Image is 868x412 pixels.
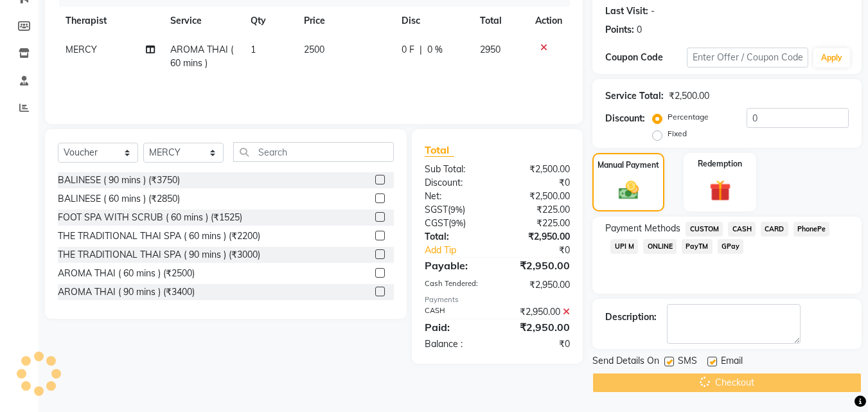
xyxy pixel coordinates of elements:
[497,337,580,351] div: ₹0
[415,190,497,203] div: Net:
[497,217,580,230] div: ₹225.00
[643,239,677,254] span: ONLINE
[472,6,527,35] th: Total
[761,222,788,237] span: CARD
[497,230,580,244] div: ₹2,950.00
[678,354,697,370] span: SMS
[686,222,723,237] span: CUSTOM
[497,203,580,217] div: ₹225.00
[243,6,296,35] th: Qty
[605,310,657,324] div: Description:
[415,258,497,273] div: Payable:
[497,278,580,292] div: ₹2,950.00
[592,354,659,370] span: Send Details On
[420,43,422,57] span: |
[451,218,463,228] span: 9%
[718,239,744,254] span: GPay
[427,43,443,57] span: 0 %
[415,217,497,230] div: ( )
[605,222,680,235] span: Payment Methods
[58,229,260,243] div: THE TRADITIONAL THAI SPA ( 60 mins ) (₹2200)
[163,6,243,35] th: Service
[497,258,580,273] div: ₹2,950.00
[425,294,570,305] div: Payments
[425,217,448,229] span: CGST
[170,44,233,69] span: AROMA THAI ( 60 mins )
[605,89,664,103] div: Service Total:
[637,23,642,37] div: 0
[425,143,454,157] span: Total
[813,48,850,67] button: Apply
[612,179,645,202] img: _cash.svg
[497,190,580,203] div: ₹2,500.00
[669,89,709,103] div: ₹2,500.00
[598,159,659,171] label: Manual Payment
[251,44,256,55] span: 1
[497,305,580,319] div: ₹2,950.00
[58,174,180,187] div: BALINESE ( 90 mins ) (₹3750)
[415,163,497,176] div: Sub Total:
[480,44,500,55] span: 2950
[415,337,497,351] div: Balance :
[511,244,580,257] div: ₹0
[304,44,324,55] span: 2500
[682,239,713,254] span: PayTM
[698,158,742,170] label: Redemption
[296,6,394,35] th: Price
[605,4,648,18] div: Last Visit:
[394,6,472,35] th: Disc
[402,43,414,57] span: 0 F
[687,48,808,67] input: Enter Offer / Coupon Code
[497,176,580,190] div: ₹0
[58,248,260,262] div: THE TRADITIONAL THAI SPA ( 90 mins ) (₹3000)
[425,204,448,215] span: SGST
[610,239,638,254] span: UPI M
[66,44,97,55] span: MERCY
[58,211,242,224] div: FOOT SPA WITH SCRUB ( 60 mins ) (₹1525)
[415,203,497,217] div: ( )
[605,51,686,64] div: Coupon Code
[415,176,497,190] div: Discount:
[415,278,497,292] div: Cash Tendered:
[497,163,580,176] div: ₹2,500.00
[728,222,756,237] span: CASH
[415,244,511,257] a: Add Tip
[415,305,497,319] div: CASH
[605,112,645,125] div: Discount:
[415,230,497,244] div: Total:
[450,204,463,215] span: 9%
[58,267,195,280] div: AROMA THAI ( 60 mins ) (₹2500)
[605,23,634,37] div: Points:
[793,222,830,237] span: PhonePe
[651,4,655,18] div: -
[58,285,195,299] div: AROMA THAI ( 90 mins ) (₹3400)
[58,192,180,206] div: BALINESE ( 60 mins ) (₹2850)
[527,6,570,35] th: Action
[233,142,394,162] input: Search
[703,177,738,204] img: _gift.svg
[58,6,163,35] th: Therapist
[721,354,743,370] span: Email
[668,111,709,123] label: Percentage
[497,319,580,335] div: ₹2,950.00
[668,128,687,139] label: Fixed
[415,319,497,335] div: Paid:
